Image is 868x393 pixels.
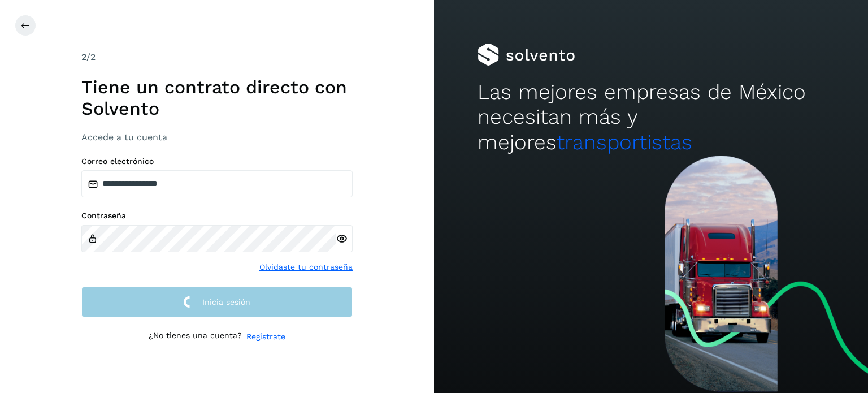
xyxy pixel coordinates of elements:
span: 2 [81,51,86,62]
h1: Tiene un contrato directo con Solvento [81,76,353,120]
label: Correo electrónico [81,157,353,166]
h3: Accede a tu cuenta [81,132,353,142]
a: Olvidaste tu contraseña [259,261,353,273]
span: Inicia sesión [202,298,250,306]
span: transportistas [557,130,692,154]
button: Inicia sesión [81,287,353,318]
h2: Las mejores empresas de México necesitan más y mejores [478,80,824,155]
p: ¿No tienes una cuenta? [149,331,242,343]
div: /2 [81,50,353,64]
a: Regístrate [246,331,285,343]
label: Contraseña [81,211,353,221]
